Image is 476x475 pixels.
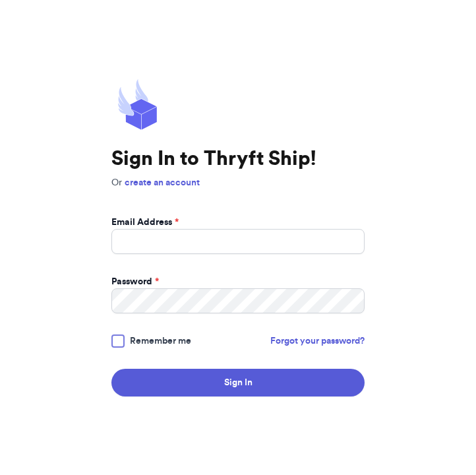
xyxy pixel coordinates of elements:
[111,216,179,229] label: Email Address
[130,334,191,348] span: Remember me
[270,334,365,348] a: Forgot your password?
[125,178,200,187] a: create an account
[111,176,365,189] p: Or
[111,275,159,288] label: Password
[111,369,365,396] button: Sign In
[111,147,365,171] h1: Sign In to Thryft Ship!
